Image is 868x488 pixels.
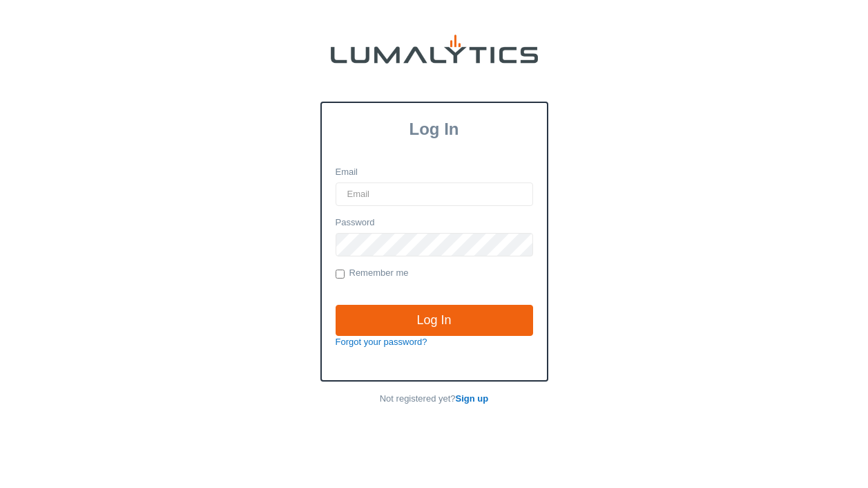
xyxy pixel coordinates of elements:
[331,35,538,64] img: lumalytics-black-e9b537c871f77d9ce8d3a6940f85695cd68c596e3f819dc492052d1098752254.png
[336,267,409,281] label: Remember me
[336,182,533,206] input: Email
[336,270,345,279] input: Remember me
[456,393,489,404] a: Sign up
[336,216,375,229] label: Password
[336,337,427,347] a: Forgot your password?
[336,166,358,179] label: Email
[320,393,548,406] p: Not registered yet?
[336,305,533,337] input: Log In
[322,120,547,139] h3: Log In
